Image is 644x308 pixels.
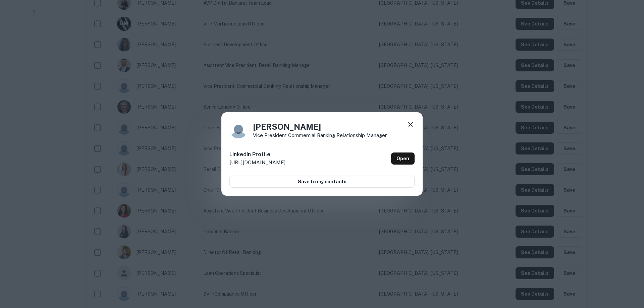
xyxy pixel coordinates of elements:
button: Save to my contacts [229,176,415,188]
a: Open [391,152,415,165]
img: 9c8pery4andzj6ohjkjp54ma2 [229,120,248,138]
h4: [PERSON_NAME] [253,121,387,133]
p: Vice President Commercial Banking Relationship Manager [253,133,387,138]
h6: LinkedIn Profile [229,150,285,159]
iframe: Chat Widget [610,233,644,265]
p: [URL][DOMAIN_NAME] [229,159,285,167]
